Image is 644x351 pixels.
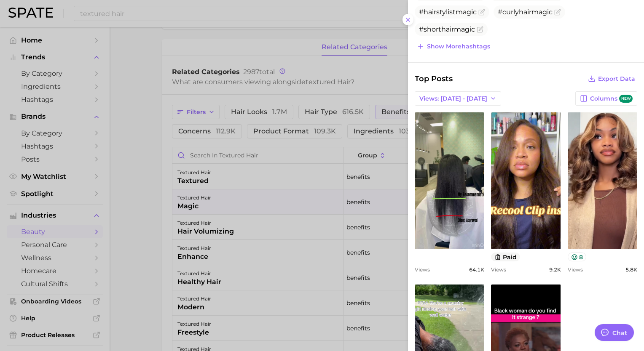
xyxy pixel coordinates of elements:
[477,26,483,33] button: Flag as miscategorized or irrelevant
[554,9,561,16] button: Flag as miscategorized or irrelevant
[415,73,453,85] span: Top Posts
[415,40,492,52] button: Show morehashtags
[478,9,485,16] button: Flag as miscategorized or irrelevant
[586,73,637,85] button: Export Data
[598,75,635,82] span: Export Data
[498,8,553,16] span: #curlyhairmagic
[419,8,477,16] span: #hairstylistmagic
[568,253,587,261] button: 8
[491,253,520,261] button: paid
[419,25,475,33] span: #shorthairmagic
[575,91,637,106] button: Columnsnew
[427,43,490,50] span: Show more hashtags
[491,266,506,273] span: Views
[590,95,633,103] span: Columns
[419,95,487,102] span: Views: [DATE] - [DATE]
[568,266,583,273] span: Views
[469,266,484,273] span: 64.1k
[625,266,637,273] span: 5.8k
[549,266,561,273] span: 9.2k
[415,266,430,273] span: Views
[415,91,501,106] button: Views: [DATE] - [DATE]
[619,95,633,103] span: new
